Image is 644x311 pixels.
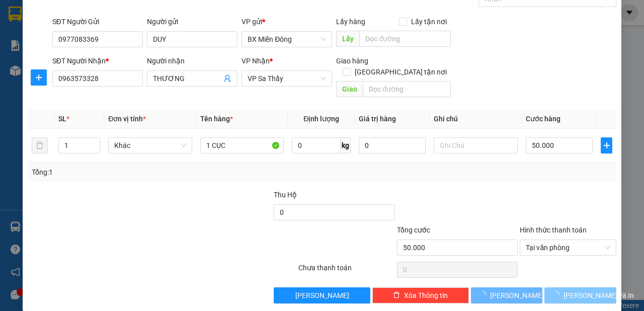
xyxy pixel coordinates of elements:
span: VP Nhận [242,57,270,65]
span: Thu Hộ [274,191,297,199]
label: Hình thức thanh toán [520,226,587,234]
span: Định lượng [303,115,339,123]
button: [PERSON_NAME] và In [544,287,616,303]
div: PHONG [9,33,79,45]
span: Đơn vị tính [108,115,146,123]
input: 0 [359,137,426,153]
button: plus [31,69,47,86]
span: [PERSON_NAME] [490,290,544,301]
div: [PERSON_NAME] [86,33,167,45]
span: Xóa Thông tin [404,290,448,301]
span: Lấy tận nơi [407,16,451,27]
div: Người gửi [147,16,237,27]
span: Khác [114,138,186,153]
span: Nhận: [86,10,110,20]
span: Cước hàng [526,115,560,123]
div: SĐT Người Gửi [52,16,143,27]
span: Tại văn phòng [526,240,610,255]
div: Chưa thanh toán [297,262,396,280]
span: Lấy hàng [336,18,365,26]
span: Giá trị hàng [359,115,396,123]
span: loading [479,291,490,298]
input: VD: Bàn, Ghế [200,137,284,153]
button: delete [32,137,48,153]
th: Ghi chú [430,109,522,129]
div: Tổng: 1 [32,167,250,178]
span: plus [601,141,612,149]
span: Gửi: [9,10,24,20]
div: BX Miền Đông [9,9,79,33]
div: 0345383009 [9,45,79,59]
div: VP gửi [242,16,332,27]
span: delete [393,291,400,299]
span: Lấy [336,31,359,47]
div: BX [PERSON_NAME] [86,9,167,33]
span: CC : [85,67,99,78]
div: 0935981379 [86,45,167,59]
span: Tổng cước [397,226,430,234]
button: [PERSON_NAME] [471,287,543,303]
span: Tên hàng [200,115,233,123]
span: VP Sa Thầy [248,71,326,86]
span: loading [552,291,563,298]
button: deleteXóa Thông tin [372,287,469,303]
input: Dọc đường [363,81,450,97]
button: [PERSON_NAME] [274,287,370,303]
span: user-add [223,74,231,83]
span: kg [341,137,351,153]
span: [GEOGRAPHIC_DATA] tận nơi [351,66,451,77]
button: plus [601,137,612,153]
div: Người nhận [147,55,237,66]
span: SL [58,115,66,123]
span: plus [31,73,46,82]
span: BX Miền Đông [248,32,326,47]
div: SĐT Người Nhận [52,55,143,66]
span: Giao [336,81,363,97]
span: [PERSON_NAME] và In [563,290,634,301]
input: Dọc đường [359,31,450,47]
span: Giao hàng [336,57,368,65]
div: 30.000 [85,65,168,79]
input: Ghi Chú [434,137,518,153]
span: [PERSON_NAME] [295,290,349,301]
